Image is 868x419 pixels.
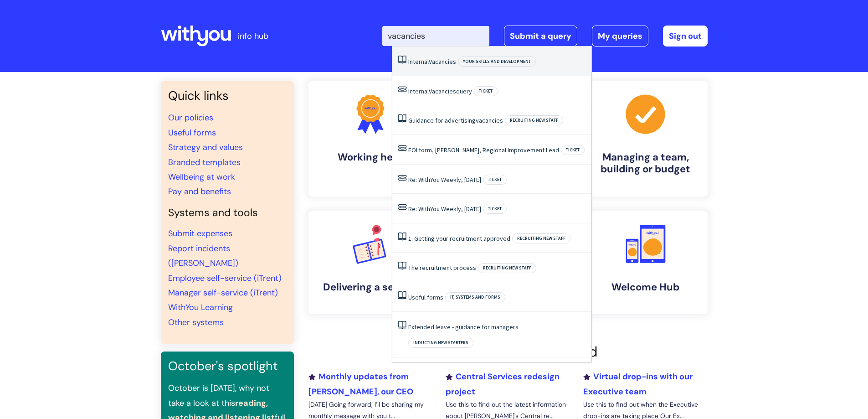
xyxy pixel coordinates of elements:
span: Inducting new starters [408,338,473,348]
a: Re: WithYou Weekly, [DATE] [408,205,481,213]
a: Wellbeing at work [168,171,235,182]
a: Manager self-service (iTrent) [168,287,278,298]
span: Your skills and development [458,57,536,67]
a: WithYou Learning [168,302,233,313]
h4: Systems and tools [168,207,287,219]
h2: Recently added or updated [308,343,708,360]
p: info hub [238,29,268,43]
a: Employee self-service (iTrent) [168,273,282,284]
a: 1. Getting your recruitment approved [408,234,510,243]
span: Vacancies [429,57,456,66]
div: | - [382,26,708,47]
a: Welcome Hub [584,211,708,314]
a: Pay and benefits [168,186,231,197]
a: Virtual drop-ins with our Executive team [583,371,693,397]
a: Useful forms [408,293,443,301]
a: Delivering a service [308,211,432,314]
a: InternalVacanciesquery [408,87,472,95]
h4: Delivering a service [316,281,425,293]
span: Ticket [483,175,507,185]
a: Sign out [663,26,708,47]
a: The recruitment process [408,264,476,272]
a: Managing a team, building or budget [584,81,708,197]
a: Other systems [168,317,224,328]
span: Ticket [561,145,585,155]
a: Branded templates [168,157,241,168]
span: Ticket [483,204,507,214]
a: Submit a query [504,26,577,47]
span: Recruiting new staff [512,233,570,243]
a: EOI form, [PERSON_NAME], Regional Improvement Lead [408,146,559,154]
a: Guidance for advertisingvacancies [408,116,503,124]
a: Extended leave - guidance for managers [408,323,519,331]
input: Search [382,26,489,46]
a: InternalVacancies [408,57,456,66]
a: Report incidents ([PERSON_NAME]) [168,243,238,269]
a: My queries [592,26,648,47]
span: IT, systems and forms [445,292,505,302]
a: Strategy and values [168,142,243,153]
h3: October's spotlight [168,359,287,373]
a: Central Services redesign project [446,371,560,397]
span: Vacancies [429,87,456,95]
a: Our policies [168,112,213,123]
h4: Working here [316,151,425,163]
h4: Managing a team, building or budget [591,151,700,176]
a: Submit expenses [168,228,232,239]
a: Re: WithYou Weekly, [DATE] [408,176,481,184]
span: Ticket [474,86,498,96]
h3: Quick links [168,88,287,103]
a: Working here [308,81,432,197]
span: Recruiting new staff [478,263,536,273]
a: Useful forms [168,127,216,138]
span: vacancies [476,116,503,124]
h4: Welcome Hub [591,281,700,293]
span: Recruiting new staff [505,115,563,125]
a: Monthly updates from [PERSON_NAME], our CEO [308,371,413,397]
